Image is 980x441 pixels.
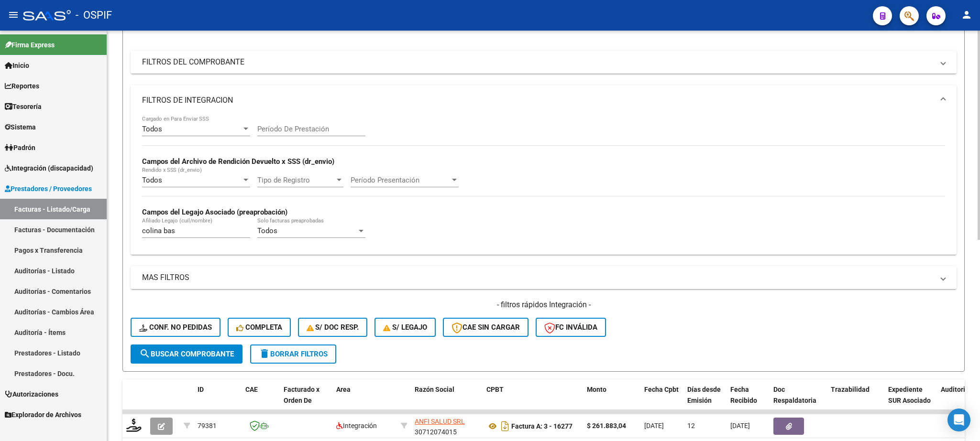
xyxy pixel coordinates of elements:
span: Todos [142,125,162,133]
span: Autorizaciones [5,389,58,399]
datatable-header-cell: ID [194,379,242,421]
button: Conf. no pedidas [131,318,220,337]
span: Integración (discapacidad) [5,163,93,173]
span: - OSPIF [76,5,112,26]
span: Auditoria [941,386,969,393]
span: Conf. no pedidas [139,323,212,332]
h4: - filtros rápidos Integración - [131,300,957,310]
span: S/ Doc Resp. [307,323,359,332]
span: FC Inválida [544,323,597,332]
mat-expansion-panel-header: FILTROS DEL COMPROBANTE [131,51,957,74]
span: Prestadores / Proveedores [5,183,92,194]
span: Borrar Filtros [259,350,328,358]
datatable-header-cell: Area [332,379,397,421]
mat-icon: delete [259,348,270,359]
datatable-header-cell: Fecha Recibido [727,379,770,421]
span: [DATE] [644,422,664,430]
datatable-header-cell: Razón Social [411,379,483,421]
button: S/ legajo [374,318,436,337]
span: Monto [587,386,606,393]
button: Buscar Comprobante [131,344,242,364]
div: FILTROS DE INTEGRACION [131,116,957,255]
datatable-header-cell: Facturado x Orden De [280,379,332,421]
datatable-header-cell: Días desde Emisión [683,379,727,421]
strong: Campos del Archivo de Rendición Devuelto x SSS (dr_envio) [142,157,334,166]
span: Sistema [5,122,36,132]
mat-icon: menu [8,9,19,21]
span: 12 [687,422,695,430]
mat-expansion-panel-header: MAS FILTROS [131,266,957,289]
span: Integración [336,422,377,430]
span: Facturado x Orden De [284,386,319,404]
datatable-header-cell: Trazabilidad [827,379,884,421]
span: ANFI SALUD SRL [415,418,465,425]
span: Días desde Emisión [687,386,721,404]
span: Razón Social [415,386,454,393]
datatable-header-cell: Expediente SUR Asociado [884,379,937,421]
span: Firma Express [5,40,55,50]
mat-icon: search [139,348,151,359]
span: Area [336,386,351,393]
span: CAE [245,386,258,393]
datatable-header-cell: Monto [583,379,640,421]
strong: Campos del Legajo Asociado (preaprobación) [142,208,287,216]
span: CPBT [486,386,504,393]
span: Trazabilidad [831,386,870,393]
span: Fecha Cpbt [644,386,679,393]
span: Fecha Recibido [730,386,757,404]
datatable-header-cell: Doc Respaldatoria [770,379,827,421]
i: Descargar documento [499,419,511,434]
button: Completa [228,318,291,337]
div: Open Intercom Messenger [947,409,970,431]
mat-panel-title: FILTROS DEL COMPROBANTE [142,57,934,67]
mat-panel-title: FILTROS DE INTEGRACION [142,95,934,106]
datatable-header-cell: CPBT [483,379,583,421]
span: Explorador de Archivos [5,409,81,420]
strong: $ 261.883,04 [587,422,626,430]
button: CAE SIN CARGAR [443,318,529,337]
button: Borrar Filtros [250,344,336,364]
mat-icon: person [961,9,972,21]
span: CAE SIN CARGAR [451,323,520,332]
mat-panel-title: MAS FILTROS [142,272,934,283]
datatable-header-cell: CAE [242,379,280,421]
button: FC Inválida [536,318,606,337]
span: Todos [142,176,162,184]
span: Completa [236,323,282,332]
span: Tesorería [5,101,42,112]
span: Período Presentación [351,176,450,184]
span: Buscar Comprobante [139,350,234,358]
span: [DATE] [730,422,750,430]
datatable-header-cell: Fecha Cpbt [640,379,683,421]
span: Padrón [5,142,35,153]
span: ID [198,386,204,393]
span: Reportes [5,81,39,91]
span: Doc Respaldatoria [773,386,816,404]
span: S/ legajo [383,323,427,332]
span: Tipo de Registro [257,176,335,184]
strong: Factura A: 3 - 16277 [511,422,573,430]
span: Inicio [5,60,29,71]
div: 30712074015 [415,416,479,436]
button: S/ Doc Resp. [298,318,368,337]
span: Expediente SUR Asociado [888,386,931,404]
span: Todos [257,226,277,235]
mat-expansion-panel-header: FILTROS DE INTEGRACION [131,85,957,116]
span: 79381 [198,422,217,430]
